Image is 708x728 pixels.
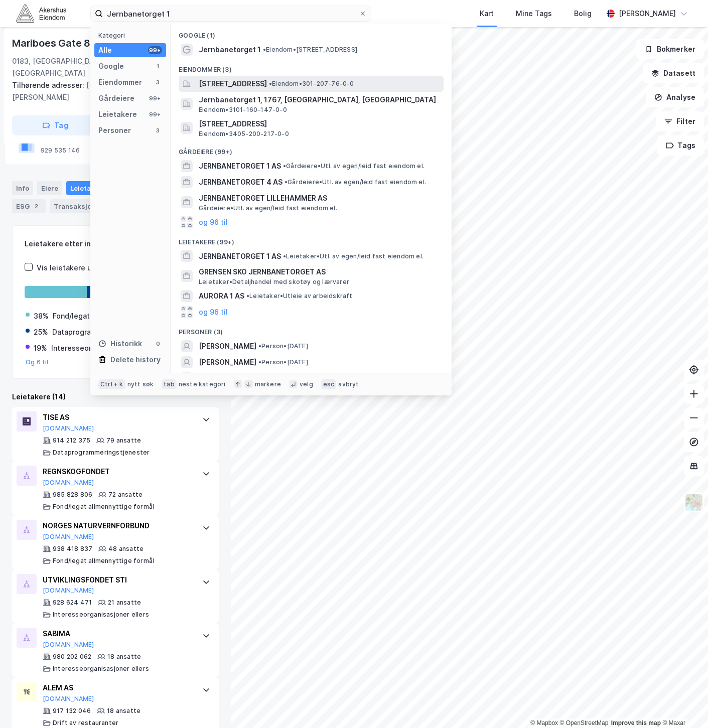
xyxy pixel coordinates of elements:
div: 18 ansatte [107,653,141,661]
span: • [283,162,286,170]
span: • [263,46,266,53]
span: Person • [DATE] [258,358,308,366]
a: OpenStreetMap [560,719,609,726]
div: 25% [34,326,48,338]
span: • [269,80,272,87]
div: 0 [154,340,162,348]
span: Leietaker • Utleie av arbeidskraft [246,292,353,300]
button: [DOMAIN_NAME] [43,587,94,595]
div: 980 202 062 [53,653,91,661]
div: 938 418 837 [53,545,92,553]
div: velg [300,380,313,388]
span: Gårdeiere • Utl. av egen/leid fast eiendom el. [283,162,424,170]
span: • [258,358,261,366]
div: Transaksjoner [50,199,118,213]
div: 3 [154,78,162,86]
div: 914 212 375 [53,436,90,445]
div: 3 [154,126,162,134]
button: Bokmerker [636,39,704,59]
div: [PERSON_NAME] [619,8,676,20]
div: 79 ansatte [106,436,141,445]
div: Leietakere [66,181,122,195]
div: Vis leietakere uten ansatte [37,262,132,274]
div: 985 828 806 [53,491,92,499]
div: avbryt [338,380,359,388]
button: Datasett [643,63,704,83]
span: [STREET_ADDRESS] [199,78,267,90]
iframe: Chat Widget [658,680,708,728]
div: 72 ansatte [108,491,143,499]
div: 929 535 146 [41,147,80,155]
button: Tags [657,135,704,156]
span: Gårdeiere • Utl. av egen/leid fast eiendom el. [199,204,337,212]
div: Mariboes Gate 8 [12,35,92,51]
div: Interesseorganisasjoner ellers [51,342,157,354]
span: Eiendom • 3101-160-147-0-0 [199,106,287,114]
div: Eiendommer [98,76,142,88]
div: Gårdeiere [98,92,134,104]
button: og 96 til [199,216,228,228]
div: TISE AS [43,411,192,423]
button: [DOMAIN_NAME] [43,533,94,541]
div: SABIMA [43,628,192,640]
div: Gårdeiere (99+) [171,140,452,158]
div: 38% [34,310,49,322]
a: Improve this map [611,719,661,726]
div: [STREET_ADDRESS][PERSON_NAME] [12,79,211,103]
span: • [283,252,286,260]
div: REGNSKOGFONDET [43,466,192,478]
div: Fond/legat allmennyttige formål [53,557,154,565]
span: [PERSON_NAME] [199,356,256,368]
div: ESG [12,199,46,213]
div: 99+ [148,94,162,102]
div: Leietakere etter industri [25,238,206,250]
div: 18 ansatte [107,707,140,715]
div: 928 624 471 [53,599,92,607]
div: Kategori [98,32,166,39]
span: [PERSON_NAME] [199,340,256,352]
div: Dataprogrammeringstjenester [52,326,158,338]
a: Mapbox [530,719,558,726]
div: esc [321,379,337,389]
div: Personer [98,124,131,136]
div: neste kategori [179,380,226,388]
button: Analyse [646,87,704,107]
div: Drift av restauranter [53,719,118,727]
div: 917 132 046 [53,707,91,715]
span: GRENSEN SKO JERNBANETORGET AS [199,266,440,278]
span: Leietaker • Utl. av egen/leid fast eiendom el. [283,252,423,260]
button: [DOMAIN_NAME] [43,641,94,649]
span: Person • [DATE] [258,342,308,350]
div: 99+ [148,110,162,118]
span: Jernbanetorget 1 [199,44,261,56]
div: Alle [98,44,112,56]
img: akershus-eiendom-logo.9091f326c980b4bce74ccdd9f866810c.svg [16,5,66,22]
span: • [258,342,261,350]
span: • [285,178,288,186]
div: Kart [480,8,494,20]
img: Z [684,493,703,512]
div: Leietakere (99+) [171,230,452,248]
div: 1 [154,62,162,70]
div: Fond/legat allmennyttige formål [53,310,165,322]
span: [STREET_ADDRESS] [199,118,440,130]
div: Interesseorganisasjoner ellers [53,611,149,619]
div: nytt søk [127,380,154,388]
button: og 96 til [199,306,228,318]
div: ALEM AS [43,682,192,694]
button: [DOMAIN_NAME] [43,479,94,487]
div: Personer (3) [171,320,452,338]
div: 48 ansatte [108,545,144,553]
div: Google (1) [171,24,452,42]
div: Google [98,60,124,72]
div: Ctrl + k [98,379,125,389]
span: Eiendom • 301-207-76-0-0 [269,80,354,88]
div: Leietakere (14) [12,391,219,403]
div: Bolig [574,8,592,20]
span: Gårdeiere • Utl. av egen/leid fast eiendom el. [285,178,426,186]
button: Filter [656,111,704,131]
button: [DOMAIN_NAME] [43,424,94,432]
span: JERNBANETORGET 4 AS [199,176,282,188]
div: Fond/legat allmennyttige formål [53,503,154,511]
span: Eiendom • 3405-200-217-0-0 [199,130,289,138]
